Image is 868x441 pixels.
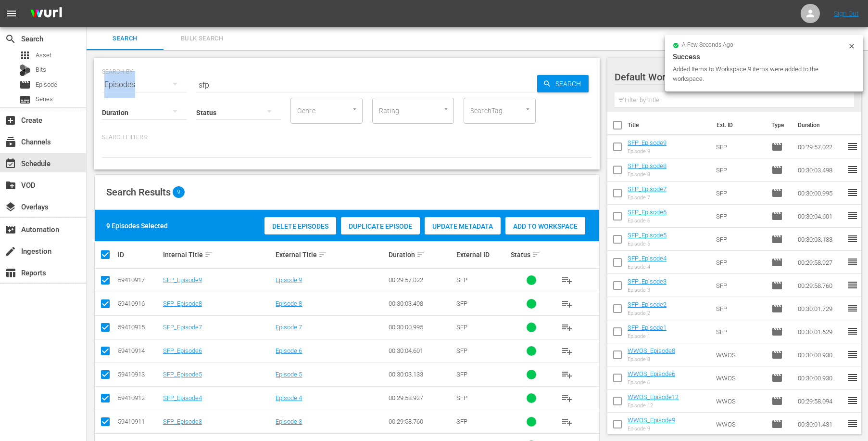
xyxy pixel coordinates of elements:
[505,222,585,230] span: Add to Workspace
[628,370,675,377] a: WWOS_Episode6
[118,251,160,259] div: ID
[771,349,783,361] span: Episode
[118,371,160,378] div: 59410913
[523,104,532,114] button: Open
[673,65,845,84] div: Added Items to Workspace 9 items were added to the workspace.
[5,158,16,169] span: Schedule
[794,135,847,158] td: 00:29:57.022
[276,300,302,307] a: Episode 8
[628,218,667,224] div: Episode 6
[628,208,667,216] a: SFP_Episode6
[628,287,667,293] div: Episode 3
[561,274,573,286] span: playlist_add
[456,276,467,284] span: SFP
[794,228,847,251] td: 00:30:03.133
[389,371,453,378] div: 00:30:03.133
[847,302,858,314] span: reorder
[847,279,858,291] span: reorder
[847,418,858,429] span: reorder
[712,413,768,436] td: WWOS
[456,371,467,378] span: SFP
[794,389,847,413] td: 00:29:58.094
[794,182,847,205] td: 00:30:00.995
[19,79,31,91] span: Episode
[118,324,160,331] div: 59410915
[712,366,768,389] td: WWOS
[712,320,768,343] td: SFP
[555,363,579,386] button: playlist_add
[169,33,235,44] span: Bulk Search
[628,185,667,193] a: SFP_Episode7
[456,251,508,259] div: External ID
[456,324,467,331] span: SFP
[712,135,768,158] td: SFP
[628,171,667,178] div: Episode 8
[561,322,573,333] span: playlist_add
[847,141,858,152] span: reorder
[847,349,858,360] span: reorder
[5,136,16,148] span: Channels
[628,310,667,316] div: Episode 2
[771,233,783,245] span: Episode
[766,112,792,139] th: Type
[163,371,202,378] a: SFP_Episode5
[794,205,847,228] td: 00:30:04.601
[441,104,451,114] button: Open
[102,71,187,98] div: Episodes
[5,267,16,279] span: Reports
[163,249,273,260] div: Internal Title
[456,394,467,402] span: SFP
[5,180,16,191] span: VOD
[794,320,847,343] td: 00:30:01.629
[204,250,213,259] span: sort
[341,217,420,234] button: Duplicate Episode
[555,410,579,433] button: playlist_add
[712,251,768,274] td: SFP
[555,387,579,410] button: playlist_add
[276,324,302,331] a: Episode 7
[163,347,202,354] a: SFP_Episode6
[711,112,766,139] th: Ext. ID
[19,94,31,105] span: Series
[794,274,847,297] td: 00:29:58.760
[628,139,667,146] a: SFP_Episode9
[555,292,579,315] button: playlist_add
[552,75,589,92] span: Search
[628,232,667,239] a: SFP_Episode5
[847,164,858,175] span: reorder
[628,324,667,331] a: SFP_Episode1
[771,187,783,199] span: Episode
[628,162,667,169] a: SFP_Episode8
[794,413,847,436] td: 00:30:01.431
[36,65,46,75] span: Bits
[555,316,579,339] button: playlist_add
[771,372,783,384] span: Episode
[771,418,783,430] span: Episode
[771,257,783,268] span: Episode
[628,148,667,155] div: Episode 9
[102,133,592,142] p: Search Filters:
[276,371,302,378] a: Episode 5
[628,347,675,354] a: WWOS_Episode8
[615,64,844,91] div: Default Workspace
[389,300,453,307] div: 00:30:03.498
[19,50,31,61] span: Asset
[5,115,16,126] span: Create
[276,418,302,425] a: Episode 3
[561,416,573,428] span: playlist_add
[389,347,453,354] div: 00:30:04.601
[389,418,453,425] div: 00:29:58.760
[628,301,667,308] a: SFP_Episode2
[847,256,858,268] span: reorder
[118,418,160,425] div: 59410911
[505,217,585,234] button: Add to Workspace
[712,343,768,366] td: WWOS
[456,347,467,354] span: SFP
[771,395,783,407] span: Episode
[511,249,553,260] div: Status
[771,326,783,337] span: Episode
[264,222,336,230] span: Delete Episodes
[561,345,573,357] span: playlist_add
[792,112,850,139] th: Duration
[847,372,858,383] span: reorder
